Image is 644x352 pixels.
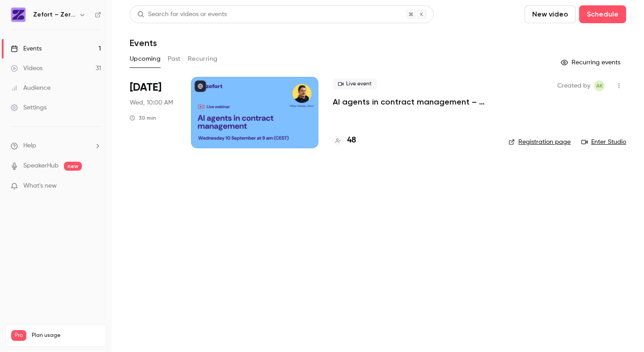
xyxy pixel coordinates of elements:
[130,114,156,122] div: 30 min
[137,10,227,19] div: Search for videos or events
[557,80,590,91] span: Created by
[130,98,173,107] span: Wed, 10:00 AM
[23,181,57,191] span: What's new
[130,77,177,148] div: Sep 10 Wed, 10:00 AM (Europe/Helsinki)
[11,84,51,92] div: Audience
[347,134,356,147] h4: 48
[581,138,626,147] a: Enter Studio
[11,330,26,341] span: Pro
[11,141,101,151] li: help-dropdown-opener
[188,52,218,66] button: Recurring
[333,96,494,107] a: AI agents in contract management – What you need to know right now
[333,134,356,147] a: 48
[23,141,36,151] span: Help
[11,44,42,53] div: Events
[508,138,571,147] a: Registration page
[23,161,59,171] a: SpeakerHub
[596,80,603,91] span: AK
[11,8,25,22] img: Zefort – Zero-Effort Contract Management
[333,79,377,89] span: Live event
[90,182,101,190] iframe: Noticeable Trigger
[11,103,47,112] div: Settings
[130,80,161,95] span: [DATE]
[33,10,75,19] h6: Zefort – Zero-Effort Contract Management
[594,80,605,91] span: Anna Kauppila
[579,5,626,23] button: Schedule
[130,52,161,66] button: Upcoming
[557,55,626,70] button: Recurring events
[130,38,157,48] h1: Events
[11,64,42,73] div: Videos
[168,52,181,66] button: Past
[64,162,82,171] span: new
[525,5,576,23] button: New video
[32,332,101,339] span: Plan usage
